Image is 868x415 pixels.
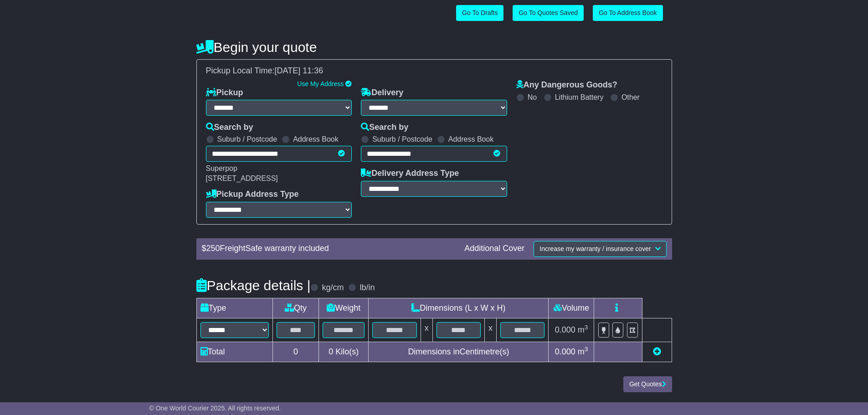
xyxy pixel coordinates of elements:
button: Increase my warranty / insurance cover [534,241,666,257]
span: [DATE] 11:36 [275,66,324,75]
h4: Begin your quote [196,40,672,55]
span: Superpop [206,164,237,172]
span: 0.000 [555,347,575,356]
td: x [485,318,497,342]
label: Delivery Address Type [361,169,459,179]
a: Go To Quotes Saved [513,5,584,21]
span: © One World Courier 2025. All rights reserved. [149,405,281,412]
label: lb/in [360,283,375,293]
label: Pickup Address Type [206,190,299,200]
td: 0 [272,342,319,362]
td: Type [196,298,272,318]
span: Increase my warranty / insurance cover [539,245,651,252]
td: x [421,318,432,342]
td: Weight [319,298,369,318]
a: Use My Address [297,80,344,87]
span: 0 [329,347,333,356]
td: Dimensions in Centimetre(s) [369,342,549,362]
label: Address Book [293,135,339,143]
label: No [528,93,537,102]
label: Search by [206,123,253,133]
span: 0.000 [555,325,575,334]
sup: 3 [585,346,588,353]
a: Go To Address Book [593,5,663,21]
label: Search by [361,123,408,133]
sup: 3 [585,324,588,331]
div: Pickup Local Time: [201,66,667,76]
label: Pickup [206,88,243,98]
label: kg/cm [322,283,344,293]
span: m [578,325,588,334]
label: Lithium Battery [555,93,604,102]
td: Kilo(s) [319,342,369,362]
span: 250 [206,244,220,253]
td: Qty [272,298,319,318]
td: Total [196,342,272,362]
h4: Package details | [196,278,311,293]
label: Suburb / Postcode [372,135,432,143]
label: Other [621,93,640,102]
a: Add new item [653,347,661,356]
div: $ FreightSafe warranty included [197,244,460,254]
label: Suburb / Postcode [217,135,277,143]
label: Address Book [448,135,494,143]
td: Dimensions (L x W x H) [369,298,549,318]
label: Any Dangerous Goods? [516,80,617,90]
label: Delivery [361,88,403,98]
span: m [578,347,588,356]
button: Get Quotes [623,376,672,392]
div: Additional Cover [460,244,529,254]
span: [STREET_ADDRESS] [206,174,278,182]
td: Volume [549,298,594,318]
a: Go To Drafts [456,5,503,21]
